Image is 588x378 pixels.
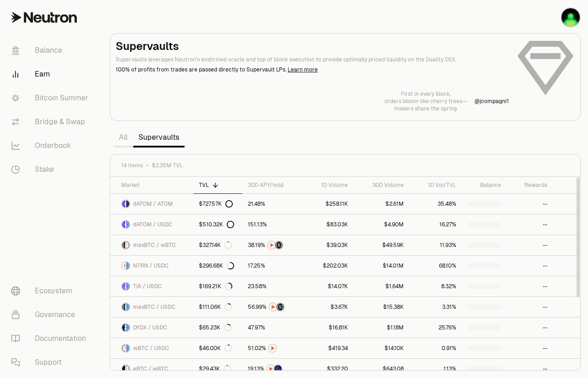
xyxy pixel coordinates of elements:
[467,181,501,189] div: Balance
[242,235,303,255] a: NTRNStructured Points
[267,365,274,373] img: NTRN
[122,365,125,373] img: eBTC Logo
[385,105,467,112] p: makers share the spring.
[561,8,580,27] img: Neutron-Mars-Metamask Acc1
[110,276,193,296] a: TIA LogoUSDC LogoTIA / USDC
[303,256,354,276] a: $202.03K
[133,241,176,249] span: maxBTC / wBTC
[110,297,193,317] a: maxBTC LogoUSDC LogomaxBTC / USDC
[199,324,231,331] div: $65.23K
[353,338,409,358] a: $14.10K
[507,318,553,338] a: --
[122,221,125,228] img: dATOM Logo
[193,318,242,338] a: $65.23K
[4,279,99,303] a: Ecosystem
[4,303,99,327] a: Governance
[4,38,99,62] a: Balance
[126,241,129,249] img: wBTC Logo
[193,297,242,317] a: $111.06K
[126,262,129,269] img: USDC Logo
[133,303,176,311] span: maxBTC / USDC
[193,276,242,296] a: $169.21K
[152,162,183,169] span: $2.35M TVL
[199,200,233,208] div: $727.57K
[133,200,173,208] span: dATOM / ATOM
[248,344,297,353] button: NTRN
[4,86,99,110] a: Bitcoin Summer
[133,345,169,352] span: wBTC / USDC
[268,241,275,249] img: NTRN
[409,297,462,317] a: 3.31%
[133,262,169,269] span: NTRN / USDC
[126,221,129,228] img: USDC Logo
[133,221,172,228] span: dATOM / USDC
[199,221,234,228] div: $510.32K
[512,181,548,189] div: Rewards
[415,181,456,189] div: 1D Vol/TVL
[4,62,99,86] a: Earn
[4,158,99,181] a: Stake
[199,365,231,373] div: $29.43K
[303,235,354,255] a: $39.03K
[4,327,99,351] a: Documentation
[507,297,553,317] a: --
[507,214,553,235] a: --
[4,134,99,158] a: Orderbook
[303,194,354,214] a: $258.11K
[308,181,348,189] div: 1D Volume
[409,338,462,358] a: 0.91%
[199,181,237,189] div: TVL
[248,302,297,312] button: NTRNStructured Points
[199,303,232,311] div: $111.06K
[110,256,193,276] a: NTRN LogoUSDC LogoNTRN / USDC
[274,365,282,373] img: EtherFi Points
[303,338,354,358] a: $419.34
[507,256,553,276] a: --
[126,303,129,311] img: USDC Logo
[199,283,232,290] div: $169.21K
[122,241,125,249] img: maxBTC Logo
[110,318,193,338] a: DYDX LogoUSDC LogoDYDX / USDC
[113,128,133,147] a: All
[126,324,129,331] img: USDC Logo
[475,98,509,105] p: @ jcompagni1
[248,364,297,373] button: NTRNEtherFi Points
[126,345,129,352] img: USDC Logo
[353,318,409,338] a: $1.18M
[507,194,553,214] a: --
[193,256,242,276] a: $296.68K
[248,181,297,189] div: 30D APY/hold
[133,324,167,331] span: DYDX / USDC
[122,262,125,269] img: NTRN Logo
[110,338,193,358] a: wBTC LogoUSDC LogowBTC / USDC
[122,200,125,208] img: dATOM Logo
[385,98,467,105] p: orders bloom like cherry trees—
[409,276,462,296] a: 8.32%
[353,194,409,214] a: $2.61M
[199,241,232,249] div: $327.14K
[409,256,462,276] a: 68.10%
[242,297,303,317] a: NTRNStructured Points
[353,214,409,235] a: $4.90M
[385,90,467,112] a: First in every block,orders bloom like cherry trees—makers share the spring.
[110,214,193,235] a: dATOM LogoUSDC LogodATOM / USDC
[303,214,354,235] a: $83.03K
[199,345,232,352] div: $46.00K
[353,297,409,317] a: $15.38K
[409,194,462,214] a: 35.48%
[409,318,462,338] a: 25.76%
[475,98,509,105] a: @jcompagni1
[507,276,553,296] a: --
[110,194,193,214] a: dATOM LogoATOM LogodATOM / ATOM
[409,214,462,235] a: 16.27%
[269,345,276,352] img: NTRN
[353,276,409,296] a: $1.64M
[133,365,168,373] span: eBTC / wBTC
[193,235,242,255] a: $327.14K
[110,235,193,255] a: maxBTC LogowBTC LogomaxBTC / wBTC
[116,66,509,74] p: 100% of profits from trades are passed directly to Supervault LPs.
[126,200,129,208] img: ATOM Logo
[116,39,509,54] h2: Supervaults
[133,283,162,290] span: TIA / USDC
[353,235,409,255] a: $49.59K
